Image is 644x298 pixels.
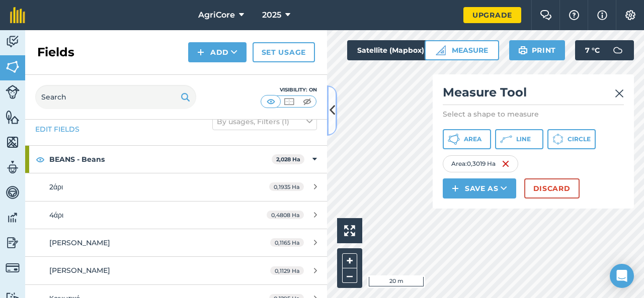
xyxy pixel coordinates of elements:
span: 2άρι [49,182,63,191]
img: svg+xml;base64,PHN2ZyB4bWxucz0iaHR0cDovL3d3dy53My5vcmcvMjAwMC9zdmciIHdpZHRoPSI1NiIgaGVpZ2h0PSI2MC... [6,110,20,125]
img: fieldmargin Logo [10,7,25,23]
button: By usages, Filters (1) [212,114,317,130]
img: svg+xml;base64,PD94bWwgdmVyc2lvbj0iMS4wIiBlbmNvZGluZz0idXRmLTgiPz4KPCEtLSBHZW5lcmF0b3I6IEFkb2JlIE... [6,34,20,49]
button: Satellite (Mapbox) [347,40,444,60]
img: svg+xml;base64,PHN2ZyB4bWxucz0iaHR0cDovL3d3dy53My5vcmcvMjAwMC9zdmciIHdpZHRoPSI1NiIgaGVpZ2h0PSI2MC... [6,135,20,150]
input: Search [35,85,196,109]
button: Circle [547,129,596,149]
span: 4άρι [49,211,63,220]
button: – [342,268,357,283]
button: + [342,253,357,268]
div: BEANS - Beans2,028 Ha [25,146,327,173]
img: svg+xml;base64,PHN2ZyB4bWxucz0iaHR0cDovL3d3dy53My5vcmcvMjAwMC9zdmciIHdpZHRoPSI1MCIgaGVpZ2h0PSI0MC... [301,96,313,107]
div: Visibility: On [261,86,317,94]
img: svg+xml;base64,PD94bWwgdmVyc2lvbj0iMS4wIiBlbmNvZGluZz0idXRmLTgiPz4KPCEtLSBHZW5lcmF0b3I6IEFkb2JlIE... [608,40,628,60]
img: svg+xml;base64,PD94bWwgdmVyc2lvbj0iMS4wIiBlbmNvZGluZz0idXRmLTgiPz4KPCEtLSBHZW5lcmF0b3I6IEFkb2JlIE... [6,261,20,275]
img: svg+xml;base64,PHN2ZyB4bWxucz0iaHR0cDovL3d3dy53My5vcmcvMjAwMC9zdmciIHdpZHRoPSI1MCIgaGVpZ2h0PSI0MC... [265,96,277,107]
span: [PERSON_NAME] [49,238,110,247]
img: svg+xml;base64,PHN2ZyB4bWxucz0iaHR0cDovL3d3dy53My5vcmcvMjAwMC9zdmciIHdpZHRoPSIxOSIgaGVpZ2h0PSIyNC... [518,44,528,56]
span: AgriCore [198,9,235,21]
img: svg+xml;base64,PD94bWwgdmVyc2lvbj0iMS4wIiBlbmNvZGluZz0idXRmLTgiPz4KPCEtLSBHZW5lcmF0b3I6IEFkb2JlIE... [6,160,20,175]
button: Discard [524,178,580,198]
img: svg+xml;base64,PHN2ZyB4bWxucz0iaHR0cDovL3d3dy53My5vcmcvMjAwMC9zdmciIHdpZHRoPSIxNCIgaGVpZ2h0PSIyNC... [452,182,459,194]
button: Measure [425,40,499,60]
img: A question mark icon [568,10,580,20]
img: svg+xml;base64,PHN2ZyB4bWxucz0iaHR0cDovL3d3dy53My5vcmcvMjAwMC9zdmciIHdpZHRoPSI1NiIgaGVpZ2h0PSI2MC... [6,59,20,74]
button: Line [495,129,543,149]
a: 4άρι0,4808 Ha [25,202,327,229]
img: Ruler icon [436,45,446,55]
a: Edit fields [35,124,79,135]
div: Area : 0,3019 Ha [443,155,518,172]
img: svg+xml;base64,PD94bWwgdmVyc2lvbj0iMS4wIiBlbmNvZGluZz0idXRmLTgiPz4KPCEtLSBHZW5lcmF0b3I6IEFkb2JlIE... [6,85,20,99]
button: Area [443,129,491,149]
a: [PERSON_NAME]0,1165 Ha [25,229,327,256]
span: Area [464,135,481,143]
img: A cog icon [624,10,636,20]
span: 0,1165 Ha [270,238,304,247]
span: 0,1129 Ha [270,266,304,275]
h2: Fields [37,44,74,60]
a: Upgrade [463,7,521,23]
strong: BEANS - Beans [49,146,272,173]
button: Add [188,42,247,62]
strong: 2,028 Ha [276,156,300,163]
a: 2άρι0,1935 Ha [25,173,327,201]
button: Print [509,40,566,60]
img: svg+xml;base64,PD94bWwgdmVyc2lvbj0iMS4wIiBlbmNvZGluZz0idXRmLTgiPz4KPCEtLSBHZW5lcmF0b3I6IEFkb2JlIE... [6,210,20,225]
h2: Measure Tool [443,84,624,105]
span: 7 ° C [585,40,600,60]
img: Four arrows, one pointing top left, one top right, one bottom right and the last bottom left [344,225,355,236]
button: 7 °C [575,40,634,60]
img: svg+xml;base64,PHN2ZyB4bWxucz0iaHR0cDovL3d3dy53My5vcmcvMjAwMC9zdmciIHdpZHRoPSIxOSIgaGVpZ2h0PSIyNC... [181,91,190,103]
span: Line [516,135,531,143]
img: svg+xml;base64,PHN2ZyB4bWxucz0iaHR0cDovL3d3dy53My5vcmcvMjAwMC9zdmciIHdpZHRoPSIxOCIgaGVpZ2h0PSIyNC... [36,153,45,165]
span: 0,4808 Ha [267,211,304,219]
img: svg+xml;base64,PD94bWwgdmVyc2lvbj0iMS4wIiBlbmNvZGluZz0idXRmLTgiPz4KPCEtLSBHZW5lcmF0b3I6IEFkb2JlIE... [6,235,20,250]
div: Open Intercom Messenger [610,264,634,288]
img: svg+xml;base64,PHN2ZyB4bWxucz0iaHR0cDovL3d3dy53My5vcmcvMjAwMC9zdmciIHdpZHRoPSIxNyIgaGVpZ2h0PSIxNy... [597,9,607,21]
img: svg+xml;base64,PHN2ZyB4bWxucz0iaHR0cDovL3d3dy53My5vcmcvMjAwMC9zdmciIHdpZHRoPSIxNiIgaGVpZ2h0PSIyNC... [502,158,510,170]
img: svg+xml;base64,PHN2ZyB4bWxucz0iaHR0cDovL3d3dy53My5vcmcvMjAwMC9zdmciIHdpZHRoPSIxNCIgaGVpZ2h0PSIyNC... [197,46,204,58]
span: Circle [568,135,591,143]
img: svg+xml;base64,PD94bWwgdmVyc2lvbj0iMS4wIiBlbmNvZGluZz0idXRmLTgiPz4KPCEtLSBHZW5lcmF0b3I6IEFkb2JlIE... [6,185,20,200]
img: svg+xml;base64,PHN2ZyB4bWxucz0iaHR0cDovL3d3dy53My5vcmcvMjAwMC9zdmciIHdpZHRoPSI1MCIgaGVpZ2h0PSI0MC... [283,96,295,107]
span: [PERSON_NAME] [49,266,110,275]
p: Select a shape to measure [443,109,624,119]
img: svg+xml;base64,PHN2ZyB4bWxucz0iaHR0cDovL3d3dy53My5vcmcvMjAwMC9zdmciIHdpZHRoPSIyMiIgaGVpZ2h0PSIzMC... [615,87,624,100]
a: [PERSON_NAME]0,1129 Ha [25,257,327,284]
button: Save as [443,178,516,198]
a: Set usage [253,42,315,62]
span: 2025 [262,9,281,21]
span: 0,1935 Ha [269,182,304,191]
img: Two speech bubbles overlapping with the left bubble in the forefront [540,10,552,20]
